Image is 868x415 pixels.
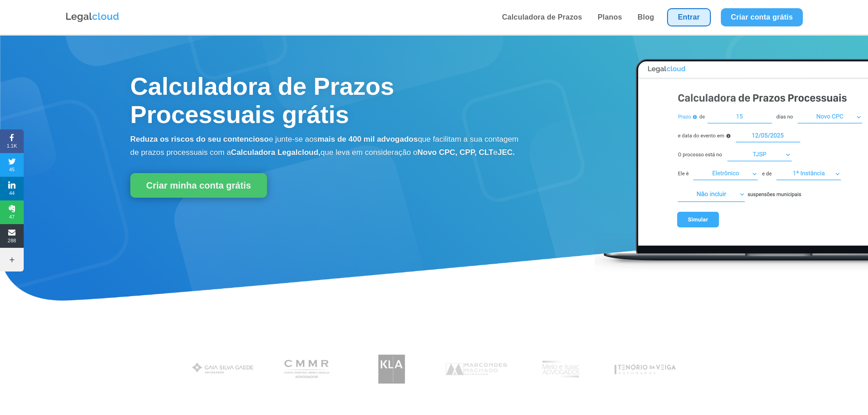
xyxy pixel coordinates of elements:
b: Novo CPC, CPP, CLT [417,148,493,157]
span: Calculadora de Prazos Processuais grátis [130,72,394,128]
b: Reduza os riscos do seu contencioso [130,135,269,143]
img: Profissionais do escritório Melo e Isaac Advogados utilizam a Legalcloud [526,350,596,389]
p: e junte-se aos que facilitam a sua contagem de prazos processuais com a que leva em consideração o e [130,133,521,159]
b: mais de 400 mil advogados [318,135,418,143]
img: Costa Martins Meira Rinaldi Advogados [272,350,342,389]
b: JEC. [498,148,515,157]
img: Gaia Silva Gaede Advogados Associados [188,350,258,389]
a: Criar conta grátis [721,8,803,26]
img: Logo da Legalcloud [65,11,120,23]
img: Marcondes Machado Advogados utilizam a Legalcloud [442,350,511,389]
a: Criar minha conta grátis [130,173,267,198]
b: Calculadora Legalcloud, [231,148,321,157]
img: Calculadora de Prazos Processuais Legalcloud [595,49,868,273]
img: Koury Lopes Advogados [357,350,426,389]
a: Calculadora de Prazos Processuais Legalcloud [595,266,868,274]
a: Entrar [667,8,711,26]
img: Tenório da Veiga Advogados [610,350,680,389]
